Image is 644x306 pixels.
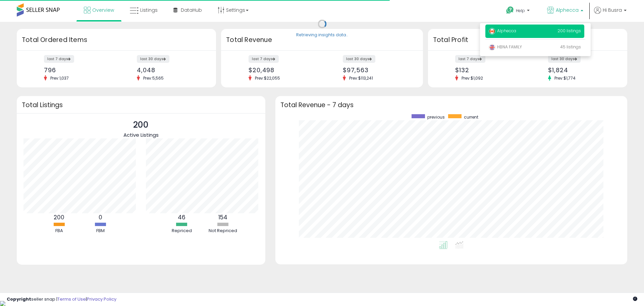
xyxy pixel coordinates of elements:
[252,75,283,81] span: Prev: $22,055
[181,7,202,13] span: DataHub
[22,35,211,45] h3: Total Ordered Items
[44,55,74,63] label: last 7 days
[516,8,525,13] span: Help
[203,228,243,234] div: Not Repriced
[44,67,111,74] div: 796
[22,102,260,107] h3: Total Listings
[123,131,159,138] span: Active Listings
[594,7,627,22] a: Hi Busra
[140,7,158,13] span: Listings
[556,7,579,13] span: Alphecca
[87,296,116,302] a: Privacy Policy
[296,32,348,38] div: Retrieving insights data..
[455,67,523,74] div: $132
[603,7,622,13] span: Hi Busra
[57,296,86,302] a: Terms of Use
[501,1,536,22] a: Help
[427,114,445,120] span: previous
[458,75,486,81] span: Prev: $1,092
[464,114,478,120] span: current
[489,28,516,34] span: Alphecca
[80,228,120,234] div: FBM
[506,6,514,14] i: Get Help
[249,67,317,74] div: $20,498
[489,44,522,50] span: HBNA FAMILY
[433,35,622,45] h3: Total Profit
[249,55,279,63] label: last 7 days
[7,296,31,302] strong: Copyright
[551,75,579,81] span: Prev: $1,774
[560,44,581,50] span: 45 listings
[92,7,114,13] span: Overview
[226,35,418,45] h3: Total Revenue
[548,55,581,63] label: last 30 days
[39,228,79,234] div: FBA
[489,28,495,35] img: canada.png
[346,75,376,81] span: Prev: $113,241
[137,67,204,74] div: 4,048
[178,213,185,221] b: 46
[343,67,411,74] div: $97,563
[123,119,159,131] p: 200
[343,55,375,63] label: last 30 days
[140,75,167,81] span: Prev: 5,565
[489,44,495,51] img: uk.png
[162,228,202,234] div: Repriced
[137,55,169,63] label: last 30 days
[548,67,615,74] div: $1,824
[455,55,485,63] label: last 7 days
[218,213,227,221] b: 154
[47,75,72,81] span: Prev: 1,037
[557,28,581,34] span: 200 listings
[7,296,116,303] div: seller snap | |
[54,213,64,221] b: 200
[280,102,622,107] h3: Total Revenue - 7 days
[99,213,102,221] b: 0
